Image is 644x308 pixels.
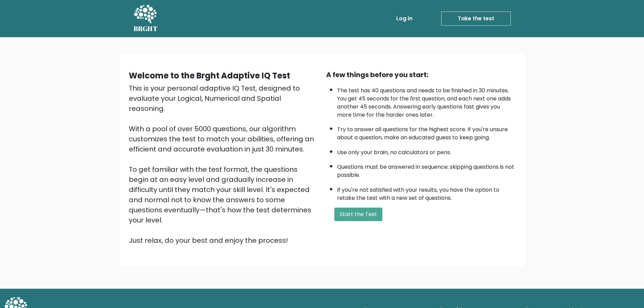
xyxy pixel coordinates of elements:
[326,70,516,80] div: A few things before you start:
[134,3,158,34] a: BRGHT
[337,145,516,157] li: Use only your brain, no calculators or pens.
[337,160,516,179] li: Questions must be answered in sequence; skipping questions is not possible.
[337,83,516,119] li: The test has 40 questions and needs to be finished in 30 minutes. You get 45 seconds for the firs...
[441,11,511,26] a: Take the test
[393,12,415,25] a: Log in
[337,183,516,202] li: If you're not satisfied with your results, you have the option to retake the test with a new set ...
[337,122,516,142] li: Try to answer all questions for the highest score. If you're unsure about a question, make an edu...
[134,25,158,33] h5: BRGHT
[129,83,318,245] div: This is your personal adaptive IQ Test, designed to evaluate your Logical, Numerical and Spatial ...
[129,70,290,81] b: Welcome to the Brght Adaptive IQ Test
[334,208,382,221] button: Start the Test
